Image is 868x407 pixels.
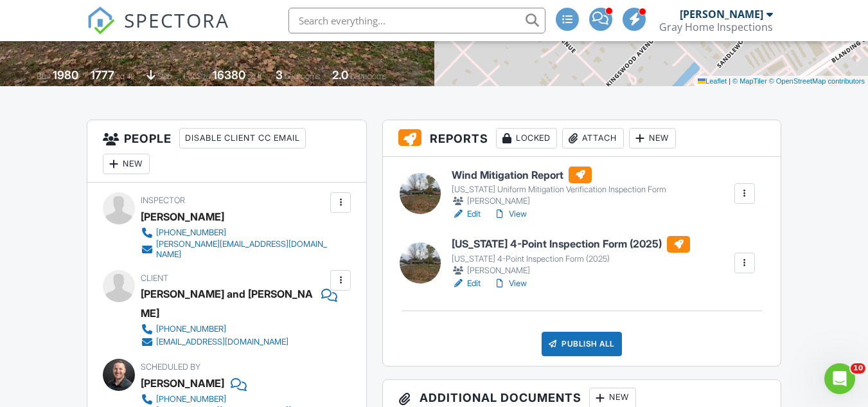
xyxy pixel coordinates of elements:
[141,336,327,348] a: [EMAIL_ADDRESS][DOMAIN_NAME]
[156,239,327,260] div: [PERSON_NAME][EMAIL_ADDRESS][DOMAIN_NAME]
[452,185,666,195] div: [US_STATE] Uniform Mitigation Verification Inspection Form
[87,17,229,44] a: SPECTORA
[141,239,327,260] a: [PERSON_NAME][EMAIL_ADDRESS][DOMAIN_NAME]
[824,363,855,394] iframe: Intercom live chat
[452,208,481,221] a: Edit
[141,226,327,239] a: [PHONE_NUMBER]
[729,77,731,85] span: |
[288,8,545,33] input: Search everything...
[141,362,200,372] span: Scheduled By
[87,120,366,183] h3: People
[141,284,315,323] div: [PERSON_NAME] and [PERSON_NAME]
[103,154,150,174] div: New
[493,277,527,290] a: View
[87,6,115,35] img: The Best Home Inspection Software - Spectora
[124,6,229,33] span: SPECTORA
[37,71,51,81] span: Built
[680,8,763,21] div: [PERSON_NAME]
[698,77,727,85] a: Leaflet
[452,167,666,208] a: Wind Mitigation Report [US_STATE] Uniform Mitigation Verification Inspection Form [PERSON_NAME]
[732,77,767,85] a: © MapTiler
[141,374,224,393] div: [PERSON_NAME]
[157,71,172,81] span: slab
[247,71,263,81] span: sq.ft.
[542,332,622,356] div: Publish All
[452,254,690,264] div: [US_STATE] 4-Point Inspection Form (2025)
[285,71,320,81] span: bedrooms
[156,228,226,238] div: [PHONE_NUMBER]
[452,195,666,208] div: [PERSON_NAME]
[184,71,211,81] span: Lot Size
[769,77,865,85] a: © OpenStreetMap contributors
[116,71,134,81] span: sq. ft.
[156,324,226,334] div: [PHONE_NUMBER]
[452,277,481,290] a: Edit
[141,323,327,336] a: [PHONE_NUMBER]
[53,68,78,82] div: 1980
[851,363,865,374] span: 10
[156,337,288,347] div: [EMAIL_ADDRESS][DOMAIN_NAME]
[332,68,348,82] div: 2.0
[659,21,773,33] div: Gray Home Inspections
[493,208,527,221] a: View
[452,236,690,277] a: [US_STATE] 4-Point Inspection Form (2025) [US_STATE] 4-Point Inspection Form (2025) [PERSON_NAME]
[452,236,690,253] h6: [US_STATE] 4-Point Inspection Form (2025)
[141,273,168,283] span: Client
[562,128,624,149] div: Attach
[276,68,283,82] div: 3
[350,71,387,81] span: bathrooms
[213,68,245,82] div: 16380
[452,264,690,277] div: [PERSON_NAME]
[156,394,226,404] div: [PHONE_NUMBER]
[141,393,327,406] a: [PHONE_NUMBER]
[179,128,306,149] div: Disable Client CC Email
[141,207,224,226] div: [PERSON_NAME]
[452,167,666,183] h6: Wind Mitigation Report
[496,128,557,149] div: Locked
[141,195,185,205] span: Inspector
[91,68,114,82] div: 1777
[383,120,780,157] h3: Reports
[629,128,676,149] div: New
